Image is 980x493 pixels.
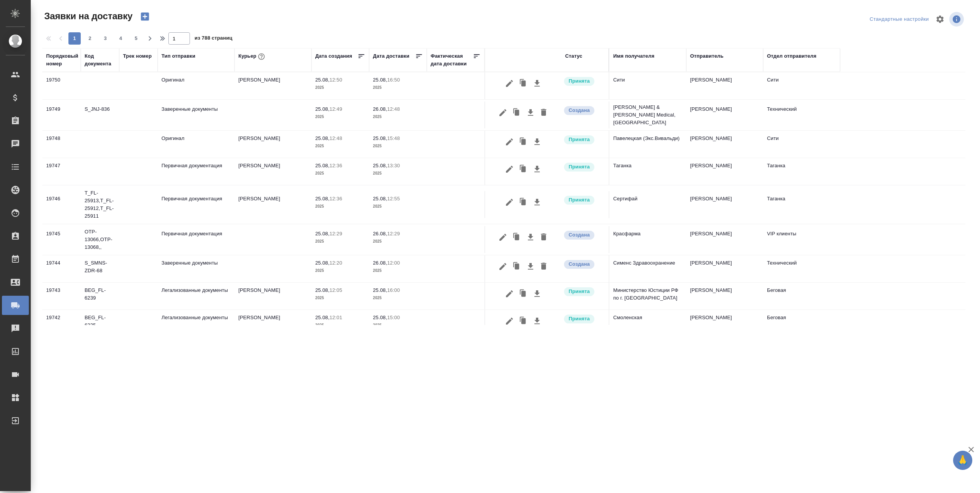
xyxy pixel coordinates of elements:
p: 2025 [373,294,423,302]
div: Имя получателя [613,52,654,60]
button: Удалить [537,259,550,274]
div: Порядковый номер [46,52,78,68]
td: [PERSON_NAME] [235,191,311,218]
span: 4 [115,35,127,42]
td: 19746 [42,191,81,218]
span: Настроить таблицу [931,10,949,28]
td: Сити [763,72,840,99]
td: [PERSON_NAME] [235,72,311,99]
button: Клонировать [509,230,524,245]
button: Скачать [531,162,544,177]
p: 12:48 [387,106,400,112]
td: [PERSON_NAME] [235,158,311,185]
button: Редактировать [496,259,509,274]
p: 16:00 [387,287,400,293]
p: 2025 [373,321,423,329]
button: Клонировать [516,135,531,149]
p: 12:05 [329,287,342,293]
td: 19745 [42,226,81,253]
p: Создана [569,260,590,268]
p: 26.08, [373,106,387,112]
button: Скачать [524,230,537,245]
button: Скачать [531,135,544,149]
button: 4 [115,32,127,45]
p: 12:29 [387,231,400,237]
div: split button [868,13,931,25]
p: 12:20 [329,260,342,266]
div: Дата создания [315,52,352,60]
td: Первичная документация [158,158,235,185]
p: 2025 [373,113,423,121]
span: Заявки на доставку [42,10,133,22]
p: 15:00 [387,315,400,320]
button: Редактировать [503,76,516,91]
p: Создана [569,231,590,239]
p: 25.08, [373,196,387,202]
td: Технический [763,102,840,128]
div: Курьер назначен [563,195,605,205]
p: 25.08, [315,315,329,320]
td: BEG_FL-6239 [81,283,119,310]
span: из 788 страниц [195,33,232,45]
p: 25.08, [373,135,387,141]
td: Беговая [763,283,840,310]
td: Таганка [609,158,686,185]
p: 2025 [315,267,365,275]
div: Новая заявка, еще не передана в работу [563,259,605,270]
span: 3 [99,35,111,42]
p: 12:50 [329,77,342,83]
td: Заверенные документы [158,255,235,282]
p: 2025 [315,113,365,121]
p: 12:48 [329,135,342,141]
p: 25.08, [373,77,387,83]
td: S_JNJ-836 [81,102,119,128]
p: 12:00 [387,260,400,266]
p: 12:36 [329,196,342,202]
button: Клонировать [516,76,531,91]
p: 2025 [315,203,365,210]
td: 19750 [42,72,81,99]
button: Клонировать [516,195,531,210]
td: [PERSON_NAME] & [PERSON_NAME] Medical, [GEOGRAPHIC_DATA] [609,100,686,130]
td: Смоленская [609,310,686,337]
button: Создать [136,10,154,23]
td: Сименс Здравоохранение [609,255,686,282]
td: Технический [763,255,840,282]
div: Код документа [85,52,115,68]
p: 2025 [373,142,423,150]
div: Дата доставки [373,52,409,60]
button: Клонировать [509,259,524,274]
td: BEG_FL-6235 [81,310,119,337]
div: Курьер назначен [563,76,605,87]
td: [PERSON_NAME] [686,191,763,218]
td: Сертифай [609,191,686,218]
td: Первичная документация [158,226,235,253]
p: 26.08, [373,231,387,237]
p: 25.08, [315,287,329,293]
p: Принята [569,288,590,295]
p: Принята [569,136,590,143]
button: 3 [99,32,111,45]
div: Отправитель [690,52,724,60]
td: Заверенные документы [158,102,235,128]
td: [PERSON_NAME] [686,102,763,128]
p: 25.08, [315,163,329,168]
p: 2025 [315,238,365,245]
div: Курьер назначен [563,135,605,145]
p: Создана [569,107,590,114]
td: Первичная документация [158,191,235,218]
td: 19744 [42,255,81,282]
p: 2025 [373,267,423,275]
p: 12:29 [329,231,342,237]
button: 2 [84,32,96,45]
td: [PERSON_NAME] [686,131,763,158]
button: Клонировать [516,314,531,328]
td: [PERSON_NAME] [686,226,763,253]
td: [PERSON_NAME] [235,283,311,310]
div: Курьер назначен [563,162,605,172]
p: 2025 [315,294,365,302]
td: [PERSON_NAME] [235,131,311,158]
td: Оригинал [158,72,235,99]
td: OTP-13066,OTP-13068,, [81,224,119,255]
button: Скачать [524,259,537,274]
